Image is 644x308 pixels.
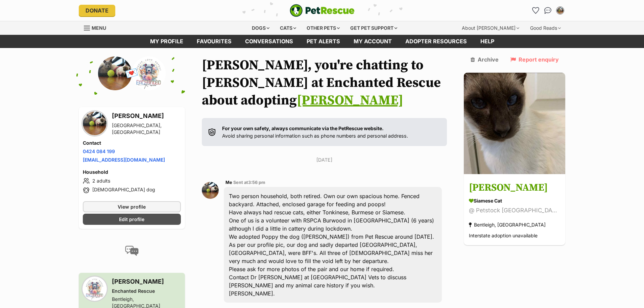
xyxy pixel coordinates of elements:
[297,92,403,109] a: [PERSON_NAME]
[557,7,564,14] img: Ian Sprawson profile pic
[300,35,347,48] a: Pet alerts
[83,277,106,301] img: Enchanted Rescue profile pic
[290,4,355,17] img: logo-e224e6f780fb5917bec1dbf3a21bbac754714ae5b6737aabdf751b685950b380.svg
[119,216,144,223] span: Edit profile
[457,21,524,35] div: About [PERSON_NAME]
[222,125,384,131] strong: For your own safety, always communicate via the PetRescue website.
[225,180,232,185] span: Me
[83,214,181,225] a: Edit profile
[190,35,238,48] a: Favourites
[233,180,265,185] span: Sent at
[510,56,559,63] a: Report enquiry
[474,35,501,48] a: Help
[399,35,474,48] a: Adopter resources
[238,35,300,48] a: conversations
[79,5,115,16] a: Donate
[98,56,132,90] img: Ian Sprawson profile pic
[464,175,565,245] a: [PERSON_NAME] Siamese Cat @ Petstock [GEOGRAPHIC_DATA] Bentleigh, [GEOGRAPHIC_DATA] Interstate ad...
[469,197,560,204] div: Siamese Cat
[83,140,181,146] h4: Contact
[345,21,402,35] div: Get pet support
[555,5,566,16] button: My account
[471,56,499,63] a: Archive
[222,125,408,139] p: Avoid sharing personal information such as phone numbers and personal address.
[469,220,546,229] div: Bentleigh, [GEOGRAPHIC_DATA]
[143,35,190,48] a: My profile
[469,206,560,215] div: @ Petstock [GEOGRAPHIC_DATA]
[275,21,301,35] div: Cats
[202,182,219,199] img: Ian Sprawson profile pic
[347,35,399,48] a: My account
[544,7,551,14] img: chat-41dd97257d64d25036548639549fe6c8038ab92f7586957e7f3b1b290dea8141.svg
[469,180,560,195] h3: [PERSON_NAME]
[83,169,181,175] h4: Household
[83,201,181,212] a: View profile
[525,21,566,35] div: Good Reads
[112,288,181,294] div: Enchanted Rescue
[84,21,111,33] a: Menu
[112,111,181,121] h3: [PERSON_NAME]
[302,21,344,35] div: Other pets
[83,148,115,154] a: 0424 084 199
[112,277,181,286] h3: [PERSON_NAME]
[112,122,181,136] div: [GEOGRAPHIC_DATA], [GEOGRAPHIC_DATA]
[125,246,139,256] img: conversation-icon-4a6f8262b818ee0b60e3300018af0b2d0b884aa5de6e9bcb8d3d4eeb1a70a7c4.svg
[469,233,538,238] span: Interstate adoption unavailable
[464,73,565,174] img: Simon
[83,157,165,163] a: [EMAIL_ADDRESS][DOMAIN_NAME]
[224,187,442,303] div: Two person household, both retired. Own our own spacious home. Fenced backyard. Attached, enclose...
[202,56,447,109] h1: [PERSON_NAME], you're chatting to [PERSON_NAME] at Enchanted Rescue about adopting
[290,4,355,17] a: PetRescue
[118,203,146,210] span: View profile
[83,112,106,135] img: Ian Sprawson profile pic
[83,186,181,194] li: [DEMOGRAPHIC_DATA] dog
[124,66,139,80] span: 💌
[543,5,553,16] a: Conversations
[132,56,166,90] img: Enchanted Rescue profile pic
[202,156,447,163] p: [DATE]
[248,180,265,185] span: 3:56 pm
[530,5,541,16] a: Favourites
[92,25,106,31] span: Menu
[530,5,566,16] ul: Account quick links
[83,177,181,185] li: 2 adults
[247,21,274,35] div: Dogs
